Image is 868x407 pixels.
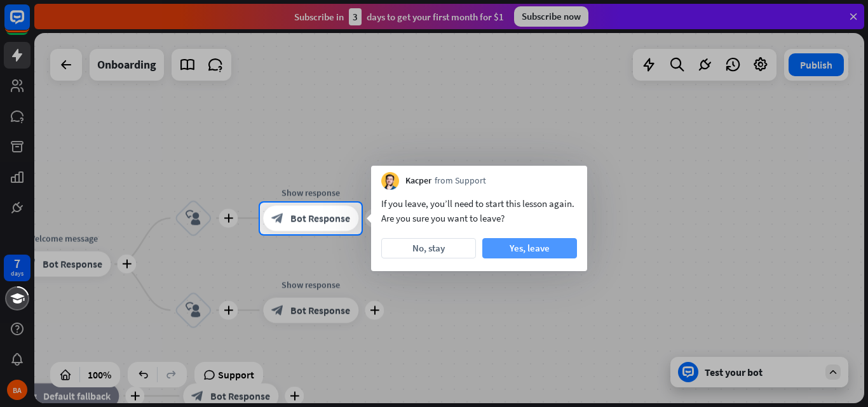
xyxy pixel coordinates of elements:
[271,212,284,225] i: block_bot_response
[381,238,476,258] button: No, stay
[435,175,486,187] span: from Support
[381,196,577,225] div: If you leave, you’ll need to start this lesson again. Are you sure you want to leave?
[482,238,577,258] button: Yes, leave
[290,212,350,225] span: Bot Response
[405,175,431,187] span: Kacper
[10,5,48,43] button: Open LiveChat chat widget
